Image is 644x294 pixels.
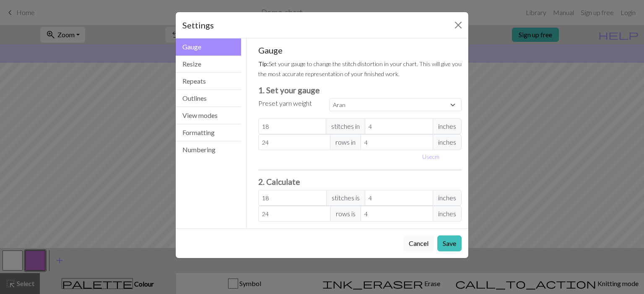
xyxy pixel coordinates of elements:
span: stitches in [326,118,365,134]
button: View modes [176,107,241,124]
button: Formatting [176,124,241,141]
h3: 1. Set your gauge [258,85,462,95]
span: inches [433,118,462,134]
h5: Settings [182,19,214,31]
button: Cancel [403,235,434,251]
button: Numbering [176,141,241,158]
button: Outlines [176,90,241,107]
button: Close [452,18,465,32]
span: rows in [330,134,361,150]
button: Resize [176,56,241,73]
span: inches [433,134,462,150]
span: stitches is [326,190,365,206]
span: inches [433,206,462,222]
small: Set your gauge to change the stitch distortion in your chart. This will give you the most accurat... [258,60,462,77]
button: Gauge [176,38,241,56]
h5: Gauge [258,45,462,55]
strong: Tip: [258,60,269,67]
button: Save [437,235,462,251]
span: rows is [330,206,361,222]
label: Preset yarn weight [258,98,312,108]
h3: 2. Calculate [258,177,462,187]
button: Usecm [418,150,443,163]
span: inches [433,190,462,206]
button: Repeats [176,73,241,90]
